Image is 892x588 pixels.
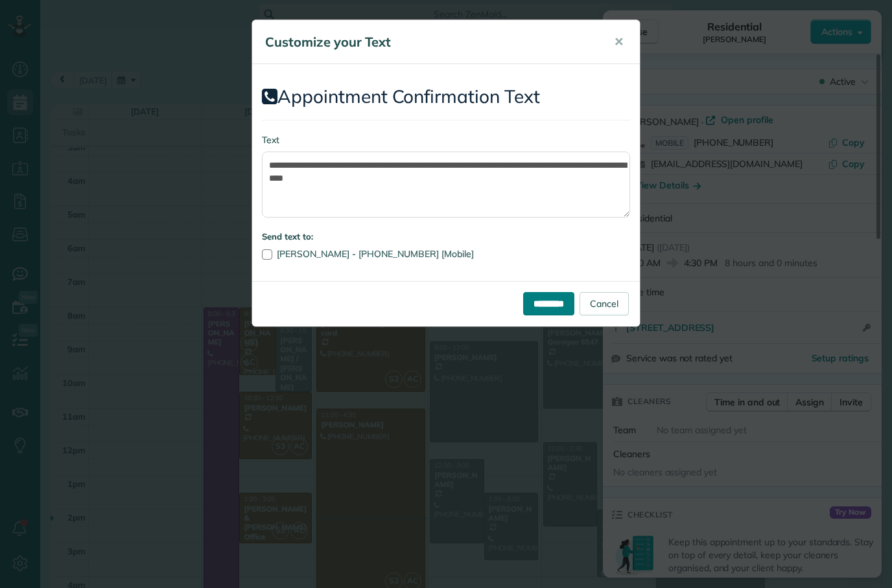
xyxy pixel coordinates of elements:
[614,34,624,49] span: ✕
[580,292,629,315] a: Cancel
[262,87,630,107] h2: Appointment Confirmation Text
[265,33,596,51] h5: Customize your Text
[262,231,313,242] strong: Send text to:
[262,133,630,146] label: Text
[277,248,474,260] span: [PERSON_NAME] - [PHONE_NUMBER] [Mobile]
